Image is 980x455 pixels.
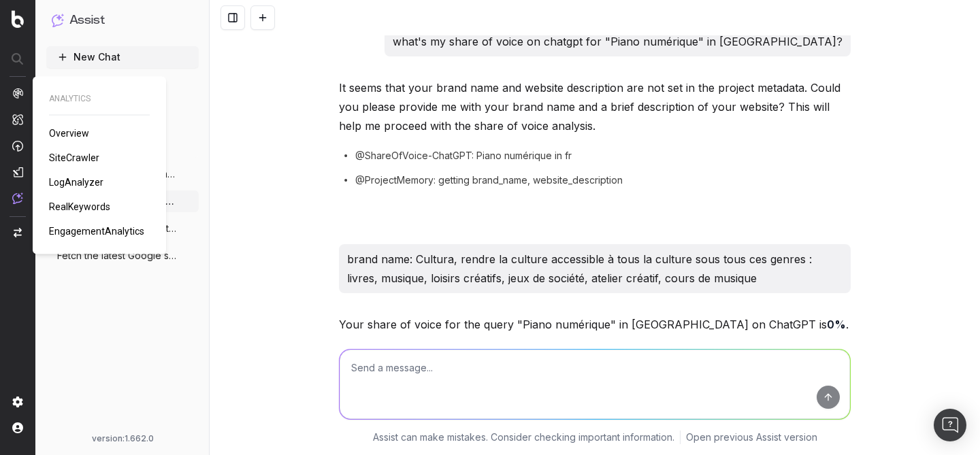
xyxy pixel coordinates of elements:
[49,128,89,139] span: Overview
[12,88,23,99] img: Analytics
[12,422,23,433] img: My account
[52,14,64,27] img: Assist
[49,177,103,188] span: LogAnalyzer
[12,140,23,152] img: Activation
[12,10,24,28] img: Botify logo
[46,73,199,95] a: How to use Assist
[12,192,23,204] img: Assist
[339,315,851,391] p: Your share of voice for the query "Piano numérique" in [GEOGRAPHIC_DATA] on ChatGPT is . The bran...
[49,151,105,165] a: SiteCrawler
[69,11,105,30] h1: Assist
[49,93,150,104] span: ANALYTICS
[355,173,623,187] span: @ProjectMemory: getting brand_name, website_description
[934,409,966,441] div: Open Intercom Messenger
[12,167,23,178] img: Studio
[49,152,99,163] span: SiteCrawler
[49,201,110,212] span: RealKeywords
[393,32,843,51] p: what's my share of voice on chatgpt for "Piano numérique" in [GEOGRAPHIC_DATA]?
[827,318,846,331] strong: 0%
[49,175,109,189] a: LogAnalyzer
[52,11,193,30] button: Assist
[355,149,572,163] span: @ShareOfVoice-ChatGPT: Piano numérique in fr
[49,127,95,140] a: Overview
[52,433,193,444] div: version: 1.662.0
[14,228,22,237] img: Switch project
[49,200,116,214] a: RealKeywords
[46,46,199,68] button: New Chat
[373,431,674,444] p: Assist can make mistakes. Consider checking important information.
[339,78,851,135] p: It seems that your brand name and website description are not set in the project metadata. Could ...
[49,226,144,237] span: EngagementAnalytics
[12,114,23,125] img: Intelligence
[12,397,23,407] img: Setting
[686,431,817,444] a: Open previous Assist version
[49,224,150,238] a: EngagementAnalytics
[347,250,843,288] p: brand name: Cultura, rendre la culture accessible à tous la culture sous tous ces genres : livres...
